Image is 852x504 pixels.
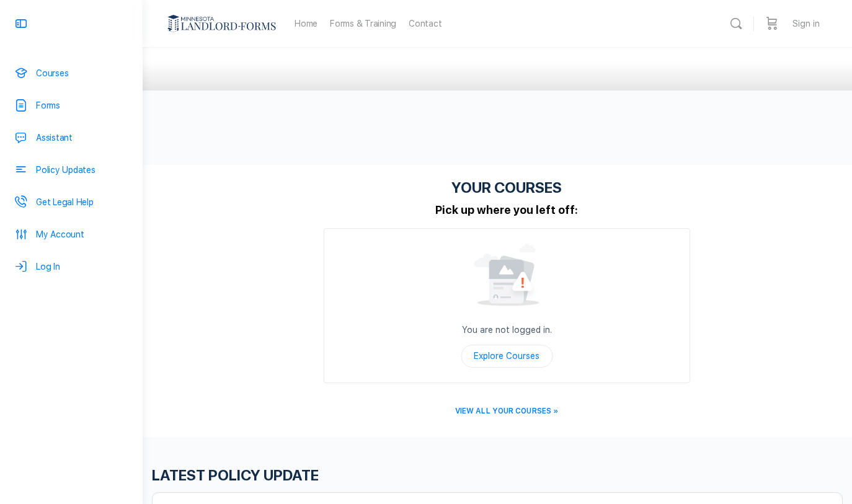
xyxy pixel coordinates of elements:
[36,229,84,240] span: My Account
[455,407,558,415] a: View all your courses »
[36,133,73,143] span: Assistant
[152,468,843,483] h2: Latest Policy update
[36,262,60,272] span: Log In
[785,9,827,38] a: Sign in
[409,19,442,29] span: Contact
[36,165,95,175] span: Policy Updates
[36,100,60,111] span: Forms
[461,345,552,368] a: Explore Courses
[324,205,690,216] h4: Pick up where you left off:
[324,322,690,338] div: You are not logged in.
[324,180,690,195] h2: Your Courses
[36,68,68,79] span: Courses
[167,11,276,31] a: Go to Minnesota Landlord Forms homepage
[36,197,94,208] span: Get Legal Help
[724,16,748,31] a: Search
[330,19,396,29] span: Forms & Training
[167,5,276,42] img: Minnesota Landlord Forms
[474,244,539,306] img: Learndash Activity
[295,19,317,29] span: Home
